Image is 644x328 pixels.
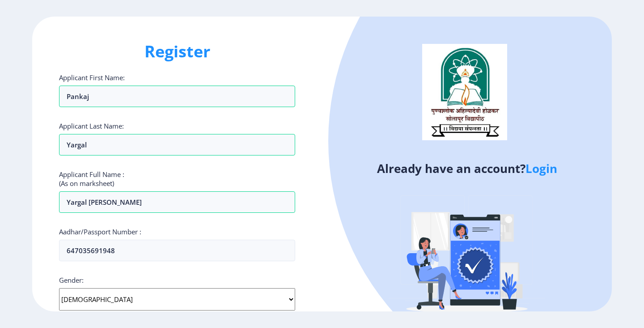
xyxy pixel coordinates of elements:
input: Last Name [59,134,295,155]
input: Aadhar/Passport Number [59,240,295,261]
label: Gender: [59,276,84,285]
img: logo [422,44,507,140]
a: Login [525,160,557,177]
label: Applicant Last Name: [59,121,124,130]
input: First Name [59,86,295,107]
label: Applicant Full Name : (As on marksheet) [59,170,124,188]
h4: Already have an account? [329,161,605,176]
label: Applicant First Name: [59,73,125,82]
h1: Register [59,41,295,62]
input: Full Name [59,191,295,213]
label: Aadhar/Passport Number : [59,227,141,236]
